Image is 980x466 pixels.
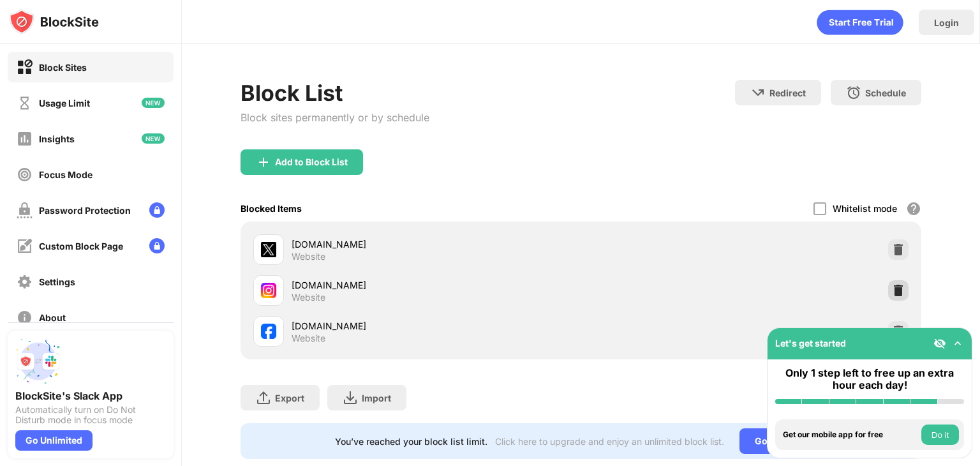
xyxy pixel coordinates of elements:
div: Click here to upgrade and enjoy an unlimited block list. [495,436,724,447]
img: favicons [261,242,276,257]
img: favicons [261,283,276,298]
img: favicons [261,324,276,339]
div: BlockSite's Slack App [15,389,166,402]
div: Automatically turn on Do Not Disturb mode in focus mode [15,405,166,425]
img: omni-setup-toggle.svg [951,337,964,350]
div: Focus Mode [39,169,93,180]
img: new-icon.svg [142,133,165,144]
div: You’ve reached your block list limit. [335,436,487,447]
div: Custom Block Page [39,241,123,252]
div: [DOMAIN_NAME] [292,278,581,292]
div: Export [275,393,304,403]
div: Block List [241,80,429,106]
div: Website [292,251,325,262]
div: Let's get started [775,338,846,349]
img: push-slack.svg [15,338,61,384]
img: logo-blocksite.svg [9,9,99,34]
div: Add to Block List [275,157,348,167]
img: lock-menu.svg [149,202,165,218]
div: Schedule [865,87,906,98]
div: Website [292,292,325,303]
img: focus-off.svg [17,167,33,183]
div: Settings [39,276,75,287]
div: About [39,312,66,323]
div: Whitelist mode [833,203,897,214]
img: insights-off.svg [17,131,33,147]
div: [DOMAIN_NAME] [292,237,581,251]
img: password-protection-off.svg [17,202,33,218]
div: Go Unlimited [15,430,93,451]
div: Usage Limit [39,98,90,109]
img: eye-not-visible.svg [933,337,946,350]
div: [DOMAIN_NAME] [292,319,581,333]
div: Go Unlimited [739,428,827,454]
div: Password Protection [39,205,131,216]
img: settings-off.svg [17,274,33,290]
div: Import [362,393,391,403]
div: Redirect [769,87,806,98]
div: Login [934,17,959,28]
img: time-usage-off.svg [17,95,33,111]
img: new-icon.svg [142,98,165,108]
img: block-on.svg [17,59,33,75]
img: customize-block-page-off.svg [17,238,33,254]
div: animation [817,10,903,35]
div: Website [292,333,325,344]
button: Do it [921,425,959,445]
div: Insights [39,133,75,144]
div: Block Sites [39,62,87,73]
div: Block sites permanently or by schedule [241,111,429,124]
img: lock-menu.svg [149,238,165,253]
div: Blocked Items [241,203,302,214]
img: about-off.svg [17,310,33,326]
div: Only 1 step left to free up an extra hour each day! [775,367,964,391]
div: Get our mobile app for free [783,430,918,439]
